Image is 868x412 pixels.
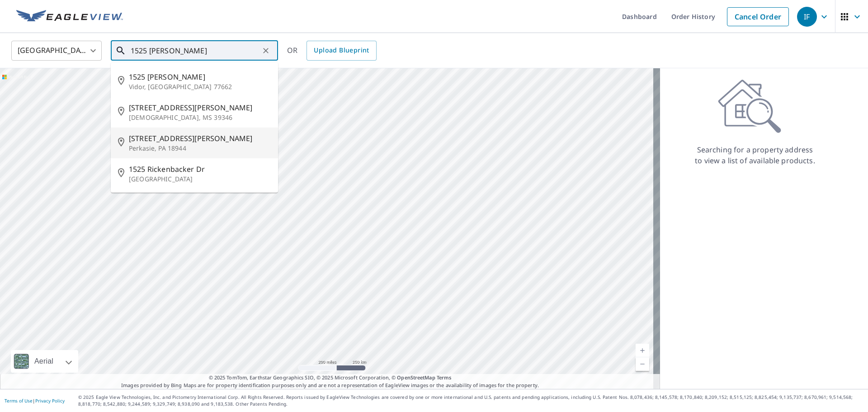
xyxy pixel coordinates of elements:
button: Clear [259,44,272,57]
a: OpenStreetMap [397,374,435,381]
img: EV Logo [16,10,123,24]
span: 1525 Rickenbacker Dr [129,164,271,175]
a: Cancel Order [727,7,789,26]
div: [GEOGRAPHIC_DATA] [11,38,102,63]
p: | [5,398,65,403]
a: Current Level 5, Zoom Out [636,357,649,371]
p: [DEMOGRAPHIC_DATA], MS 39346 [129,113,271,122]
span: [STREET_ADDRESS][PERSON_NAME] [129,102,271,113]
span: 1525 [PERSON_NAME] [129,71,271,82]
span: © 2025 TomTom, Earthstar Geographics SIO, © 2025 Microsoft Corporation, © [209,374,452,382]
p: © 2025 Eagle View Technologies, Inc. and Pictometry International Corp. All Rights Reserved. Repo... [78,394,863,407]
div: Aerial [32,350,56,373]
div: OR [287,41,377,61]
input: Search by address or latitude-longitude [131,38,259,63]
div: Aerial [11,350,78,373]
span: [STREET_ADDRESS][PERSON_NAME] [129,133,271,144]
a: Terms [437,374,452,381]
a: Current Level 5, Zoom In [636,344,649,357]
p: Perkasie, PA 18944 [129,144,271,153]
span: Upload Blueprint [314,45,369,56]
p: [GEOGRAPHIC_DATA] [129,175,271,184]
p: Searching for a property address to view a list of available products. [694,144,816,166]
a: Upload Blueprint [307,41,376,61]
a: Terms of Use [5,398,33,404]
p: Vidor, [GEOGRAPHIC_DATA] 77662 [129,82,271,91]
a: Privacy Policy [35,398,65,404]
div: IF [797,7,817,27]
